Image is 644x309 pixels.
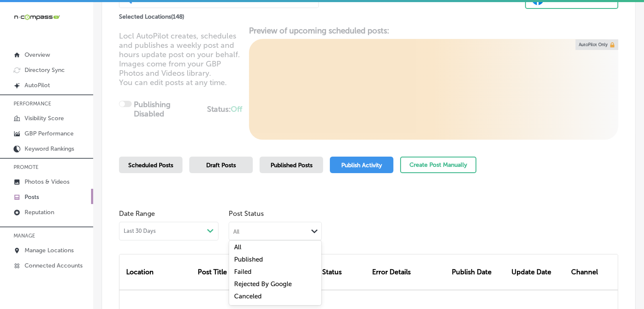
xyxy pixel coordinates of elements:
[25,178,69,185] p: Photos & Videos
[124,228,156,235] span: Last 30 Days
[206,162,236,169] span: Draft Posts
[319,254,369,290] div: Status
[448,254,508,290] div: Publish Date
[234,292,262,300] label: Canceled
[233,228,239,235] div: All
[119,10,184,20] p: Selected Locations ( 148 )
[568,254,613,290] div: Channel
[234,280,292,288] label: Rejected By Google
[32,50,76,55] div: Domain Overview
[25,130,74,137] p: GBP Performance
[271,162,312,169] span: Published Posts
[368,254,448,290] div: Error Details
[234,243,241,251] label: All
[25,209,54,216] p: Reputation
[14,14,20,20] img: logo_orange.svg
[25,262,83,269] p: Connected Accounts
[128,162,173,169] span: Scheduled Posts
[25,82,50,89] p: AutoPilot
[229,210,322,218] span: Post Status
[22,22,93,29] div: Domain: [DOMAIN_NAME]
[25,51,50,58] p: Overview
[194,254,269,290] div: Post Title
[119,210,155,218] label: Date Range
[14,13,60,21] img: 660ab0bf-5cc7-4cb8-ba1c-48b5ae0f18e60NCTV_CLogo_TV_Black_-500x88.png
[341,162,382,169] span: Publish Activity
[25,115,64,122] p: Visibility Score
[119,254,194,290] div: Location
[508,254,568,290] div: Update Date
[400,157,476,173] button: Create Post Manually
[24,14,41,20] div: v 4.0.25
[25,193,39,201] p: Posts
[25,247,74,254] p: Manage Locations
[94,50,143,55] div: Keywords by Traffic
[25,145,74,152] p: Keyword Rankings
[234,256,263,263] label: Published
[14,22,20,29] img: website_grey.svg
[84,49,91,56] img: tab_keywords_by_traffic_grey.svg
[234,268,252,276] label: Failed
[23,49,30,56] img: tab_domain_overview_orange.svg
[25,66,65,74] p: Directory Sync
